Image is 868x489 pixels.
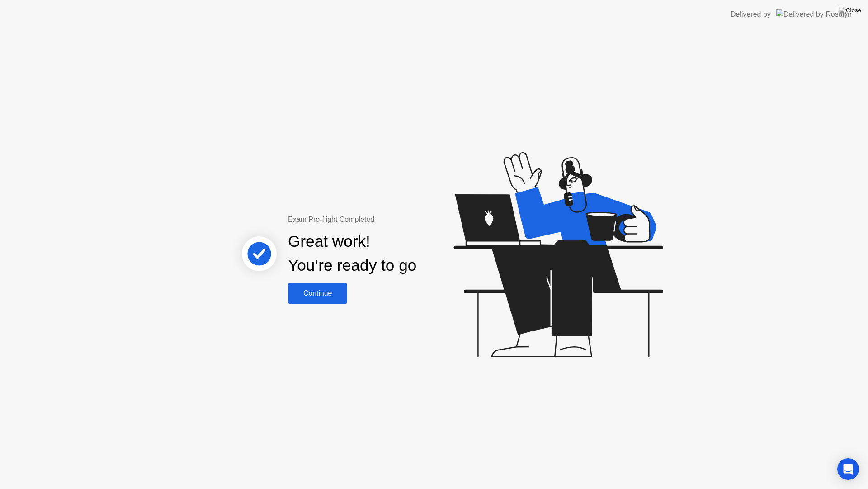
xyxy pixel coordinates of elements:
div: Delivered by [731,9,771,20]
div: Open Intercom Messenger [837,458,859,480]
button: Continue [288,283,347,304]
div: Exam Pre-flight Completed [288,214,475,225]
div: Continue [291,289,344,297]
img: Delivered by Rosalyn [776,9,852,19]
div: Great work! You’re ready to go [288,230,416,278]
img: Close [839,7,861,14]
